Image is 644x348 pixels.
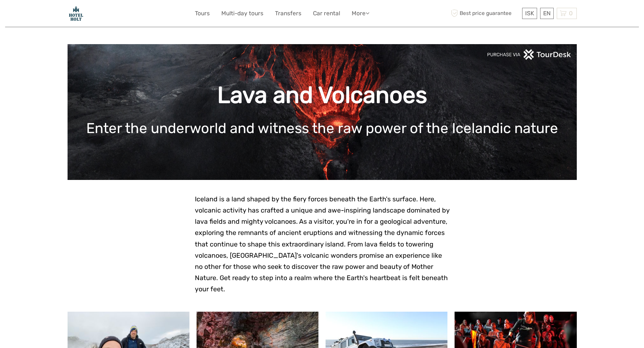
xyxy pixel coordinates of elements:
[78,81,567,109] h1: Lava and Volcanoes
[195,8,210,18] a: Tours
[275,8,301,18] a: Transfers
[540,8,554,19] div: EN
[487,49,572,60] img: PurchaseViaTourDeskwhite.png
[449,8,520,19] span: Best price guarantee
[195,195,449,293] span: Iceland is a land shaped by the fiery forces beneath the Earth's surface. Here, volcanic activity...
[78,120,567,137] h1: Enter the underworld and witness the raw power of the Icelandic nature
[568,10,574,17] span: 0
[352,8,369,18] a: More
[313,8,340,18] a: Car rental
[68,5,85,22] img: Hotel Holt
[525,10,534,17] span: ISK
[221,8,263,18] a: Multi-day tours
